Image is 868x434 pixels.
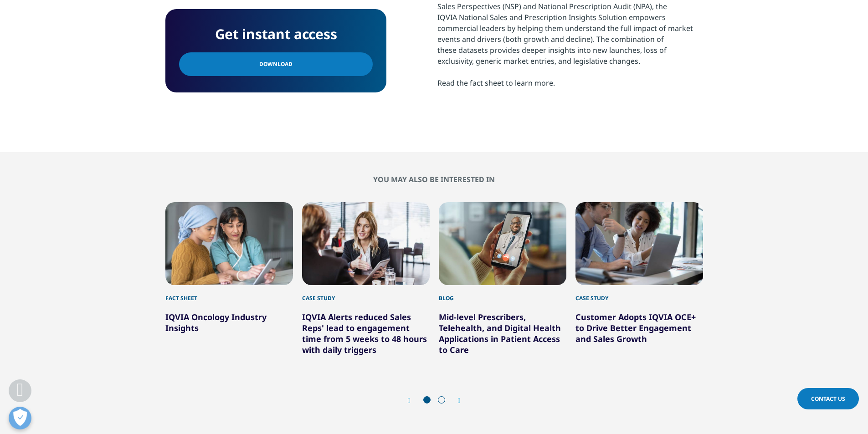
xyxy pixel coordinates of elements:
[302,202,430,355] div: 2 / 6
[302,311,427,355] a: IQVIA Alerts reduced Sales Reps' lead to engagement time from 5 weeks to 48 hours with daily trig...
[575,285,703,302] div: Case Study
[165,285,293,302] div: Fact Sheet
[449,396,461,405] div: Next slide
[797,388,859,409] a: Contact Us
[575,311,696,344] a: Customer Adopts IQVIA OCE+ to Drive Better Engagement and Sales Growth
[179,52,373,76] a: Download
[439,311,561,355] a: Mid-level Prescribers, Telehealth, and Digital Health Applications in Patient Access to Care
[811,395,845,403] span: Contact Us
[439,285,566,302] div: Blog
[179,23,373,46] h4: Get instant access
[165,311,267,333] a: IQVIA Oncology Industry Insights
[575,202,703,355] div: 4 / 6
[9,407,31,429] button: Open Preferences
[165,175,703,184] h2: You may also be interested in
[259,59,293,69] span: Download
[302,285,430,302] div: Case Study
[408,396,420,405] div: Previous slide
[165,202,293,355] div: 1 / 6
[439,202,566,355] div: 3 / 6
